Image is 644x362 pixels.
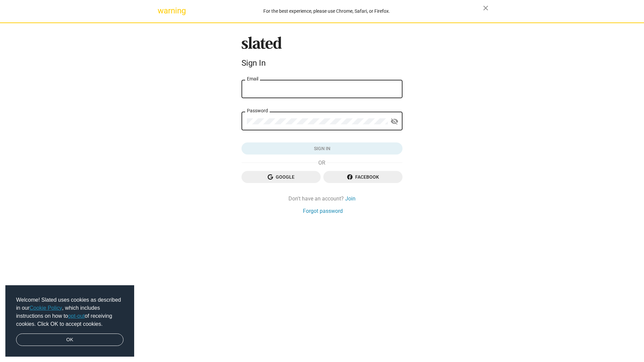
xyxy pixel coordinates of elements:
div: For the best experience, please use Chrome, Safari, or Firefox. [170,7,483,16]
div: cookieconsent [5,285,134,357]
div: Sign In [241,58,402,68]
div: Don't have an account? [241,195,402,202]
button: Google [241,171,321,183]
mat-icon: warning [158,7,166,15]
span: Facebook [329,171,397,183]
a: Forgot password [303,207,343,215]
button: Facebook [323,171,402,183]
button: Show password [388,115,401,128]
a: dismiss cookie message [16,334,123,346]
span: Google [247,171,315,183]
a: Join [345,195,356,202]
sl-branding: Sign In [241,37,402,71]
a: opt-out [68,313,85,319]
span: Welcome! Slated uses cookies as described in our , which includes instructions on how to of recei... [16,296,123,328]
mat-icon: visibility_off [390,116,398,127]
a: Cookie Policy [30,305,62,311]
mat-icon: close [482,4,490,12]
